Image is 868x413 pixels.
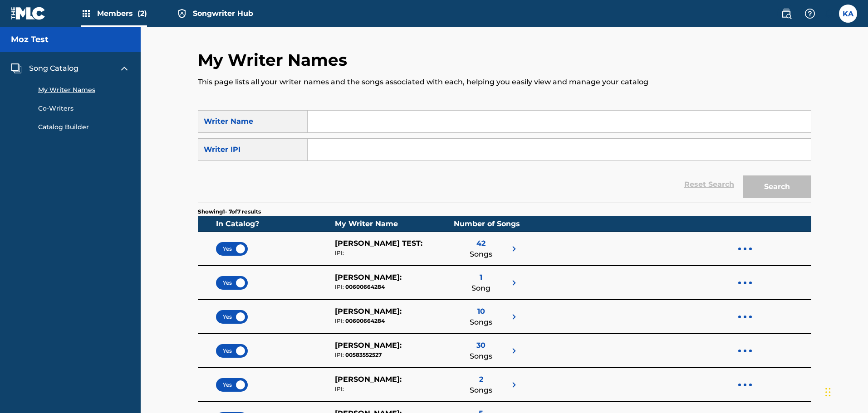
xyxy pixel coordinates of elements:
div: Number of Songs [454,219,519,229]
span: IPI: [335,351,344,358]
span: Song Catalog [29,63,78,74]
span: Songwriter Hub [193,8,253,19]
span: Yes [223,313,241,321]
span: IPI: [335,385,344,392]
img: Top Rightsholders [81,8,92,19]
span: 1 [480,272,482,283]
img: search [781,8,792,19]
span: IPI: [335,283,344,290]
div: User Menu [839,5,857,23]
a: Co-Writers [38,104,130,113]
p: This page lists all your writer names and the songs associated with each, helping you easily view... [198,77,811,87]
form: Search Form [198,110,811,203]
span: IPI: [335,317,344,324]
span: [PERSON_NAME] TEST : [335,239,422,248]
span: Yes [223,347,241,355]
span: [PERSON_NAME] : [335,273,402,282]
span: Yes [223,381,241,389]
a: Public Search [777,5,795,23]
span: 30 [476,340,485,351]
span: Songs [470,351,492,362]
img: right chevron icon [509,311,520,322]
iframe: Chat Widget [823,369,868,413]
span: [PERSON_NAME] : [335,307,402,316]
span: (2) [137,9,147,18]
span: Members [97,8,147,19]
span: IPI: [335,249,344,256]
img: right chevron icon [509,379,520,390]
img: Song Catalog [11,63,22,74]
span: Yes [223,245,241,253]
div: Notifications [824,9,834,18]
h2: My Writer Names [198,50,352,70]
img: Top Rightsholder [177,8,187,19]
span: Songs [470,317,492,328]
img: MLC Logo [11,7,46,20]
img: right chevron icon [509,243,520,254]
div: My Writer Name [335,219,454,229]
img: right chevron icon [509,277,520,288]
div: 00600664284 [335,283,454,291]
span: [PERSON_NAME] : [335,375,402,384]
span: Song [471,283,490,294]
span: Yes [223,279,241,287]
span: 42 [476,238,485,249]
img: expand [119,63,130,74]
h5: Moz Test [11,34,49,45]
span: 2 [479,374,483,385]
div: In Catalog? [216,219,335,229]
span: 10 [477,306,485,317]
a: Catalog Builder [38,122,130,132]
div: Drag [825,379,831,406]
span: [PERSON_NAME] : [335,341,402,350]
p: Showing 1 - 7 of 7 results [198,208,261,216]
img: right chevron icon [509,345,520,356]
a: Song CatalogSong Catalog [11,63,78,74]
div: 00600664284 [335,317,454,325]
div: Help [801,5,819,23]
span: Songs [470,385,492,396]
div: 00583552527 [335,351,454,359]
iframe: Resource Center [843,272,868,345]
img: help [804,8,815,19]
a: My Writer Names [38,85,130,95]
span: Songs [470,249,492,260]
